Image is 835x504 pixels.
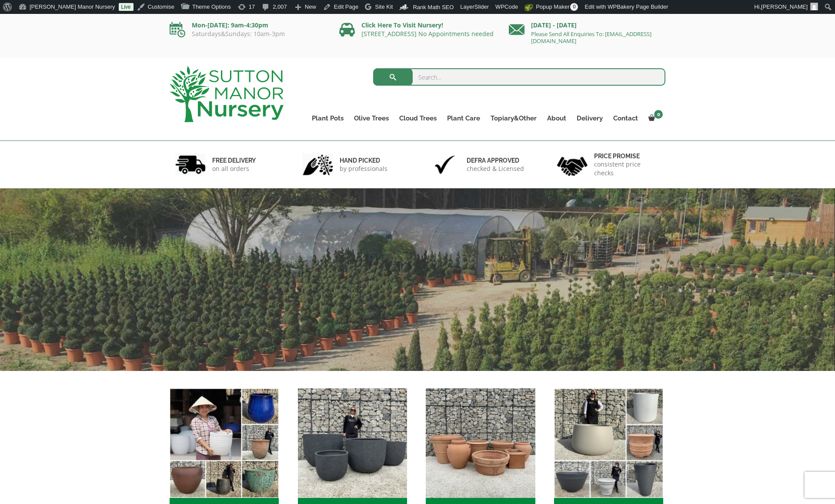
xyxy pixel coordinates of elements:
[307,112,349,124] a: Plant Pots
[212,157,256,164] h6: FREE DELIVERY
[373,68,666,86] input: Search...
[175,154,206,176] img: 1.jpg
[298,388,407,497] img: Home - 8194B7A3 2818 4562 B9DD 4EBD5DC21C71 1 105 c 1
[375,3,393,10] span: Site Kit
[170,66,284,122] img: logo
[643,112,665,124] a: 0
[571,112,608,124] a: Delivery
[413,4,454,10] span: Rank Math SEO
[594,152,660,160] h6: Price promise
[340,164,387,173] p: by professionals
[349,112,394,124] a: Olive Trees
[170,30,326,37] p: Saturdays&Sundays: 10am-3pm
[594,160,660,177] p: consistent price checks
[467,164,524,173] p: checked & Licensed
[509,20,665,30] p: [DATE] - [DATE]
[426,388,535,497] img: Home - 1B137C32 8D99 4B1A AA2F 25D5E514E47D 1 105 c
[170,388,279,497] img: Home - 6E921A5B 9E2F 4B13 AB99 4EF601C89C59 1 105 c
[542,112,571,124] a: About
[761,3,808,10] span: [PERSON_NAME]
[361,30,494,38] a: [STREET_ADDRESS] No Appointments needed
[430,154,460,176] img: 3.jpg
[554,388,663,497] img: Home - 67232D1B A461 444F B0F6 BDEDC2C7E10B 1 105 c
[654,110,663,119] span: 0
[570,3,578,11] span: 0
[467,157,524,164] h6: Defra approved
[557,151,588,178] img: 4.jpg
[485,112,542,124] a: Topiary&Other
[531,30,651,45] a: Please Send All Enquiries To: [EMAIL_ADDRESS][DOMAIN_NAME]
[119,3,134,11] a: Live
[340,157,387,164] h6: hand picked
[361,21,443,29] a: Click Here To Visit Nursery!
[394,112,442,124] a: Cloud Trees
[170,20,326,30] p: Mon-[DATE]: 9am-4:30pm
[442,112,485,124] a: Plant Care
[608,112,643,124] a: Contact
[303,154,333,176] img: 2.jpg
[212,164,256,173] p: on all orders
